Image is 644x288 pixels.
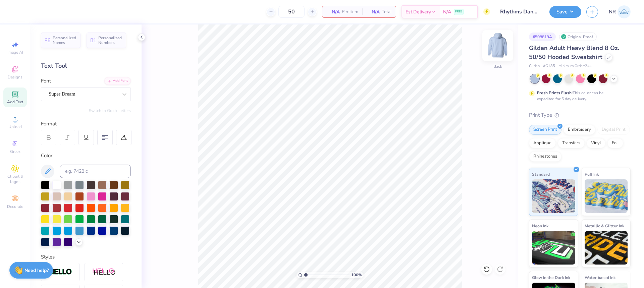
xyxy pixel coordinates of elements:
[529,152,561,162] div: Rhinestones
[532,231,575,265] img: Neon Ink
[41,120,131,128] div: Format
[609,5,631,18] a: NR
[529,33,556,41] div: # 508819A
[342,8,358,15] span: Per Item
[351,272,362,278] span: 100 %
[559,33,597,41] div: Original Proof
[493,63,502,69] div: Back
[543,63,555,69] span: # G185
[60,165,131,178] input: e.g. 7428 c
[563,125,595,135] div: Embroidery
[529,111,631,119] div: Print Type
[41,61,131,70] div: Text Tool
[41,253,131,261] div: Styles
[98,36,122,45] span: Personalized Numbers
[366,8,380,15] span: N/A
[549,6,581,18] button: Save
[585,222,624,229] span: Metallic & Glitter Ink
[104,77,131,85] div: Add Font
[558,138,585,148] div: Transfers
[484,32,511,59] img: Back
[529,63,540,69] span: Gildan
[89,108,131,113] button: Switch to Greek Letters
[7,204,23,209] span: Decorate
[8,124,22,129] span: Upload
[10,149,20,154] span: Greek
[3,174,27,184] span: Clipart & logos
[455,9,462,14] span: FREE
[558,63,592,69] span: Minimum Order: 24 +
[92,268,116,276] img: Shadow
[41,152,131,160] div: Color
[532,171,550,178] span: Standard
[597,125,630,135] div: Digital Print
[8,74,22,80] span: Designs
[585,171,599,178] span: Puff Ink
[537,90,573,96] strong: Fresh Prints Flash:
[585,274,615,281] span: Water based Ink
[529,125,561,135] div: Screen Print
[532,179,575,213] img: Standard
[41,77,51,85] label: Font
[278,6,305,18] input: – –
[24,267,49,274] strong: Need help?
[495,5,544,18] input: Untitled Design
[618,5,631,18] img: Niki Roselle Tendencia
[7,99,23,105] span: Add Text
[443,8,451,15] span: N/A
[607,138,623,148] div: Foil
[49,268,72,276] img: Stroke
[529,138,556,148] div: Applique
[326,8,340,15] span: N/A
[53,36,76,45] span: Personalized Names
[7,50,23,55] span: Image AI
[532,274,570,281] span: Glow in the Dark Ink
[529,44,619,61] span: Gildan Adult Heavy Blend 8 Oz. 50/50 Hooded Sweatshirt
[587,138,605,148] div: Vinyl
[406,8,431,15] span: Est. Delivery
[585,179,628,213] img: Puff Ink
[609,8,616,16] span: NR
[532,222,548,229] span: Neon Ink
[382,8,392,15] span: Total
[537,90,620,102] div: This color can be expedited for 5 day delivery.
[585,231,628,265] img: Metallic & Glitter Ink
